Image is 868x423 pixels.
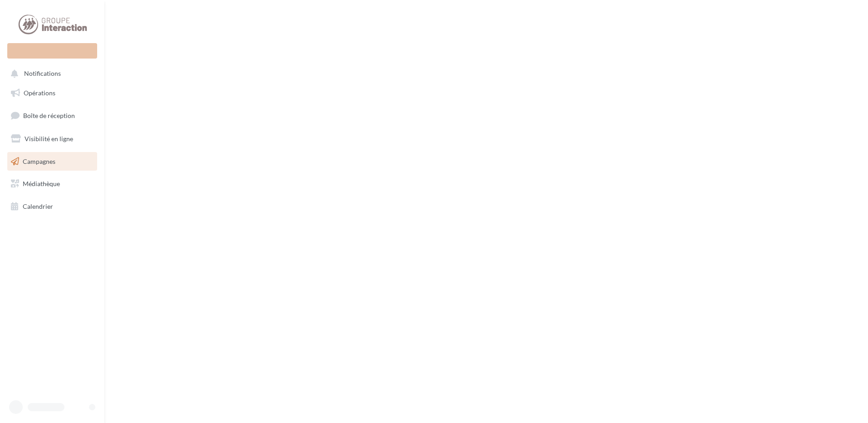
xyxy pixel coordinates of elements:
span: Visibilité en ligne [25,135,73,143]
a: Opérations [5,84,99,103]
a: Médiathèque [5,174,99,193]
span: Campagnes [23,157,55,165]
div: Nouvelle campagne [7,43,97,59]
a: Campagnes [5,152,99,171]
span: Médiathèque [23,180,60,187]
span: Calendrier [23,202,53,210]
span: Opérations [24,89,55,97]
a: Calendrier [5,197,99,216]
a: Visibilité en ligne [5,129,99,148]
span: Boîte de réception [23,112,75,119]
span: Notifications [24,70,61,78]
a: Boîte de réception [5,106,99,125]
